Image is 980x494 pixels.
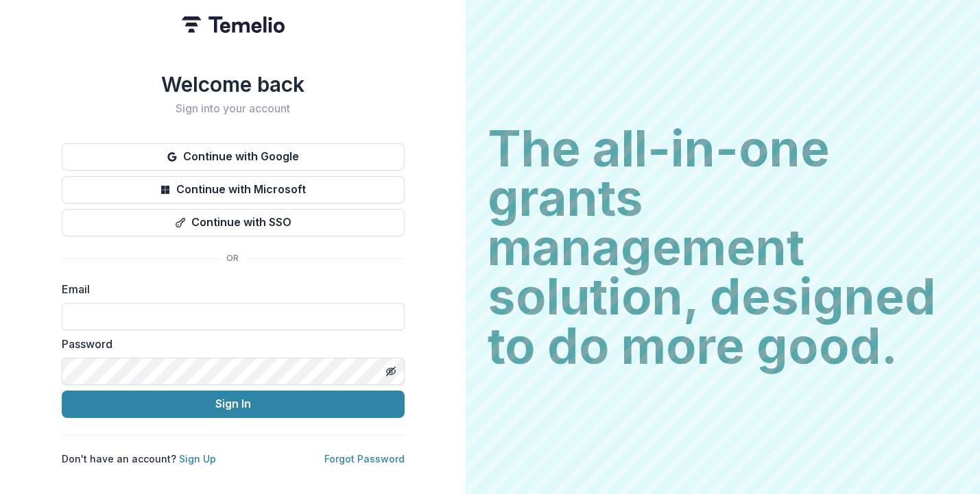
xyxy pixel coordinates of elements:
button: Continue with SSO [62,209,405,236]
button: Sign In [62,391,405,418]
a: Sign Up [179,453,216,465]
button: Continue with Microsoft [62,176,405,203]
h2: Sign into your account [62,102,405,115]
h1: Welcome back [62,72,405,97]
label: Email [62,281,396,297]
p: Don't have an account? [62,452,216,466]
label: Password [62,336,396,352]
img: Temelio [182,16,285,33]
button: Toggle password visibility [380,360,402,382]
a: Forgot Password [324,453,405,465]
button: Continue with Google [62,143,405,171]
